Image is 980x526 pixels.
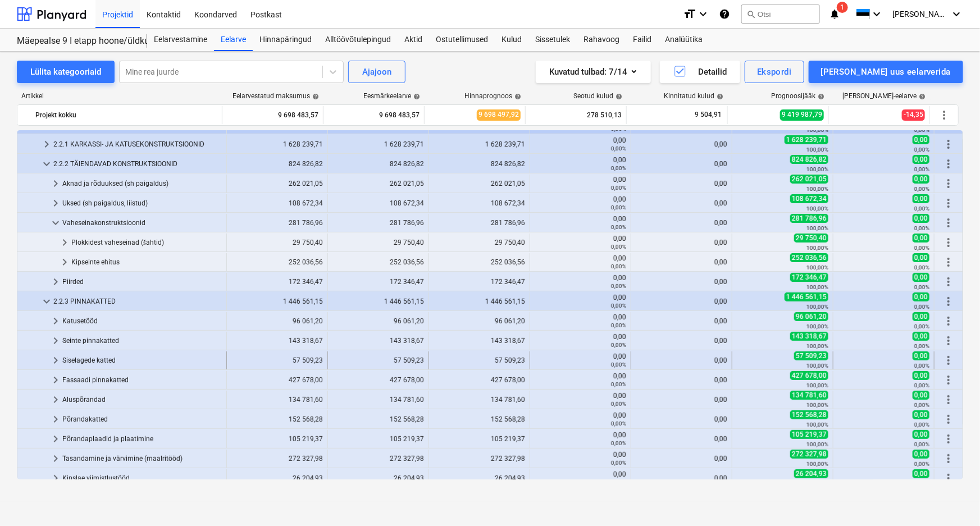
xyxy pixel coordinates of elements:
[714,93,723,100] span: help
[464,92,521,100] div: Hinnaprognoos
[611,460,626,466] small: 0,00%
[658,29,709,51] div: Analüütika
[17,61,115,83] button: Lülita kategooriaid
[577,29,626,51] div: Rahavoog
[809,61,963,83] button: [PERSON_NAME] uus eelarverida
[62,430,222,448] div: Põrandaplaadid ja plaatimine
[790,332,828,341] span: 143 318,67
[231,435,323,443] div: 105 219,37
[806,225,828,231] small: 100,00%
[842,92,926,100] div: [PERSON_NAME]-eelarve
[942,216,955,230] span: Rohkem tegevusi
[821,65,951,79] div: [PERSON_NAME] uus eelarverida
[683,7,696,21] i: format_size
[745,61,804,83] button: Ekspordi
[535,136,626,152] div: 0,00
[611,283,626,289] small: 0,00%
[231,278,323,286] div: 172 346,47
[535,451,626,466] div: 0,00
[636,337,727,345] div: 0,00
[332,199,424,207] div: 108 672,34
[495,29,528,51] a: Kulud
[914,422,929,428] small: 0,00%
[398,29,429,51] a: Aktid
[35,106,217,124] div: Projekt kokku
[785,135,828,144] span: 1 628 239,71
[636,455,727,463] div: 0,00
[17,35,134,47] div: Mäepealse 9 I etapp hoone/üldkulud//maatööd (2101988//2101671)
[790,194,828,203] span: 108 672,34
[806,323,828,330] small: 100,00%
[806,284,828,290] small: 100,00%
[535,195,626,211] div: 0,00
[914,205,929,212] small: 0,00%
[49,413,62,426] span: keyboard_arrow_right
[253,29,318,51] a: Hinnapäringud
[771,92,824,100] div: Prognoosijääk
[913,312,929,321] span: 0,00
[611,303,626,309] small: 0,00%
[231,376,323,384] div: 427 678,00
[937,108,951,122] span: Rohkem tegevusi
[434,239,525,246] div: 29 750,40
[913,410,929,419] span: 0,00
[913,253,929,262] span: 0,00
[790,410,828,419] span: 152 568,28
[434,258,525,266] div: 252 036,56
[40,295,53,308] span: keyboard_arrow_down
[62,371,222,389] div: Fassaadi pinnakatted
[942,275,955,289] span: Rohkem tegevusi
[214,29,253,51] a: Eelarve
[913,273,929,282] span: 0,00
[694,110,723,120] span: 9 504,91
[58,236,71,249] span: keyboard_arrow_right
[942,373,955,387] span: Rohkem tegevusi
[636,140,727,148] div: 0,00
[434,337,525,345] div: 143 318,67
[950,7,963,21] i: keyboard_arrow_down
[806,205,828,212] small: 100,00%
[536,61,651,83] button: Kuvatud tulbad:7/14
[790,175,828,184] span: 262 021,05
[231,298,323,305] div: 1 446 561,15
[636,239,727,246] div: 0,00
[573,92,622,100] div: Seotud kulud
[231,455,323,463] div: 272 327,98
[231,140,323,148] div: 1 628 239,71
[332,258,424,266] div: 252 036,56
[429,29,495,51] div: Ostutellimused
[913,332,929,341] span: 0,00
[942,295,955,308] span: Rohkem tegevusi
[790,371,828,380] span: 427 678,00
[913,430,929,439] span: 0,00
[611,420,626,427] small: 0,00%
[806,166,828,172] small: 100,00%
[231,337,323,345] div: 143 318,67
[62,391,222,409] div: Aluspõrandad
[62,312,222,330] div: Katusetööd
[62,194,222,212] div: Uksed (sh paigaldus, liistud)
[790,273,828,282] span: 172 346,47
[332,180,424,187] div: 262 021,05
[434,376,525,384] div: 427 678,00
[535,156,626,172] div: 0,00
[434,160,525,168] div: 824 826,82
[806,264,828,271] small: 100,00%
[719,7,730,21] i: Abikeskus
[913,351,929,360] span: 0,00
[611,244,626,250] small: 0,00%
[53,292,222,310] div: 2.2.3 PINNAKATTED
[535,411,626,427] div: 0,00
[434,219,525,227] div: 281 786,96
[535,215,626,231] div: 0,00
[913,234,929,243] span: 0,00
[913,155,929,164] span: 0,00
[147,29,214,51] a: Eelarvestamine
[942,432,955,446] span: Rohkem tegevusi
[611,440,626,446] small: 0,00%
[332,298,424,305] div: 1 446 561,15
[613,93,622,100] span: help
